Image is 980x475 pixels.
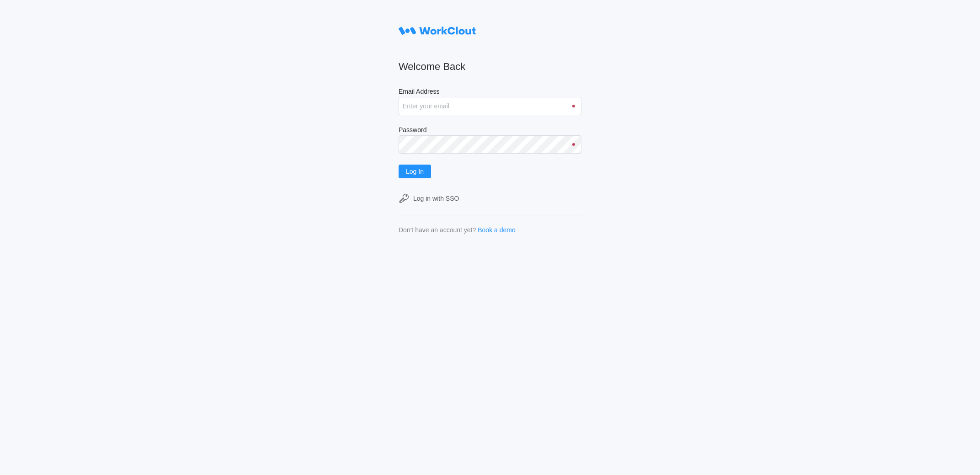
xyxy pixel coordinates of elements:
[399,126,581,135] label: Password
[399,193,581,204] a: Log in with SSO
[399,226,476,234] div: Don't have an account yet?
[399,60,581,73] h2: Welcome Back
[399,97,581,115] input: Enter your email
[478,226,516,234] a: Book a demo
[413,195,459,202] div: Log in with SSO
[406,168,424,175] span: Log In
[399,165,431,178] button: Log In
[399,88,581,97] label: Email Address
